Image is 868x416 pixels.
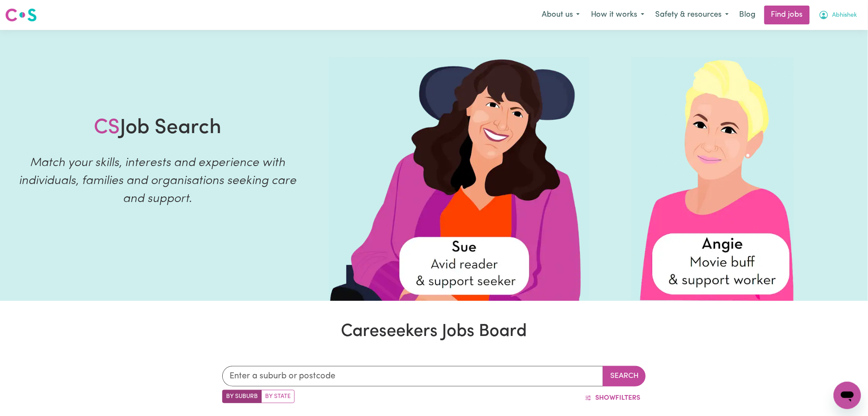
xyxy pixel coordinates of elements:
p: Match your skills, interests and experience with individuals, families and organisations seeking ... [10,154,305,208]
a: Careseekers logo [5,5,37,25]
input: Enter a suburb or postcode [222,366,604,386]
button: About us [536,6,585,24]
span: Abhishek [832,11,857,20]
button: Search [603,366,646,386]
button: ShowFilters [579,390,646,406]
button: Safety & resources [650,6,734,24]
button: My Account [813,6,863,24]
button: How it works [585,6,650,24]
h1: Job Search [94,116,221,141]
a: Find jobs [764,6,810,24]
label: Search by suburb/post code [222,390,262,403]
a: Blog [734,6,761,24]
iframe: Button to launch messaging window [834,382,861,409]
img: Careseekers logo [5,7,37,23]
label: Search by state [261,390,295,403]
span: Show [595,395,615,401]
span: CS [94,118,120,138]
